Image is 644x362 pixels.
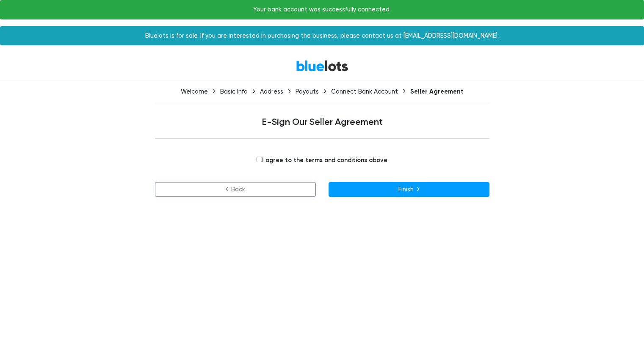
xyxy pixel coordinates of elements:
[296,88,319,95] div: Payouts
[296,60,348,72] a: BlueLots
[257,157,262,162] input: I agree to the terms and conditions above
[257,156,387,165] label: I agree to the terms and conditions above
[260,88,283,95] div: Address
[329,182,489,197] button: Finish
[220,88,248,95] div: Basic Info
[410,88,464,95] div: Seller Agreement
[68,117,576,128] h4: E-Sign Our Seller Agreement
[155,182,316,197] a: Back
[331,88,398,95] div: Connect Bank Account
[181,88,208,95] div: Welcome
